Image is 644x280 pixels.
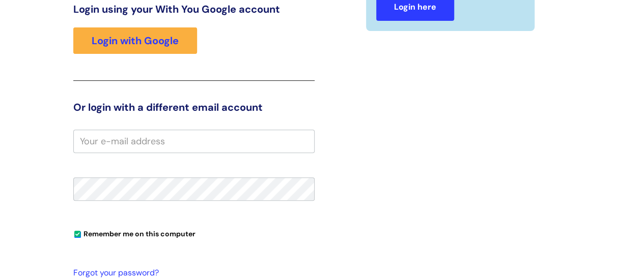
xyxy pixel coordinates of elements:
input: Your e-mail address [73,130,315,153]
a: Login with Google [73,27,197,54]
div: You can uncheck this option if you're logging in from a shared device [73,225,315,241]
h3: Or login with a different email account [73,101,315,113]
input: Remember me on this computer [74,231,81,238]
label: Remember me on this computer [73,227,195,238]
h3: Login using your With You Google account [73,3,315,15]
